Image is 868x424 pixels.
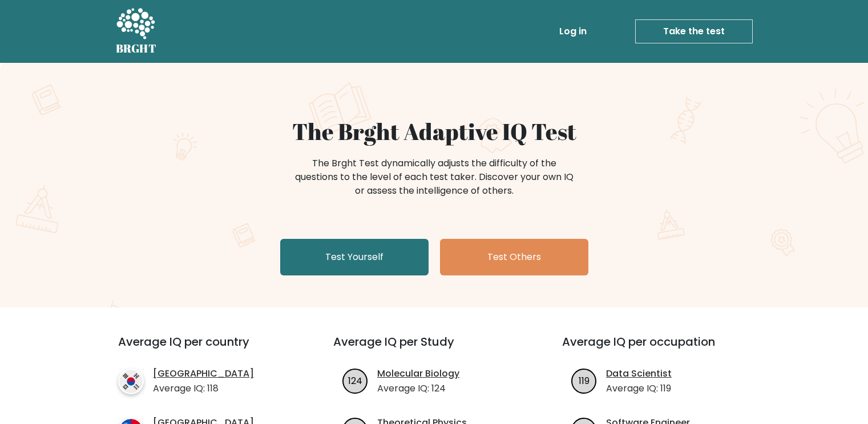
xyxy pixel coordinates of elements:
h5: BRGHT [116,42,157,55]
a: Log in [555,20,591,43]
a: Test Others [440,239,588,275]
a: Molecular Biology [377,367,459,381]
text: 119 [579,374,590,387]
p: Average IQ: 118 [153,382,254,395]
p: Average IQ: 124 [377,382,459,395]
text: 124 [348,374,362,387]
a: Take the test [635,19,753,43]
h1: The Brght Adaptive IQ Test [156,118,713,145]
h3: Average IQ per occupation [562,335,764,362]
a: Data Scientist [606,367,672,381]
h3: Average IQ per Study [333,335,535,362]
a: Test Yourself [280,239,429,275]
div: The Brght Test dynamically adjusts the difficulty of the questions to the level of each test take... [292,157,577,198]
p: Average IQ: 119 [606,382,672,395]
img: country [118,369,144,394]
a: [GEOGRAPHIC_DATA] [153,367,254,381]
h3: Average IQ per country [118,335,292,362]
a: BRGHT [116,5,157,58]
